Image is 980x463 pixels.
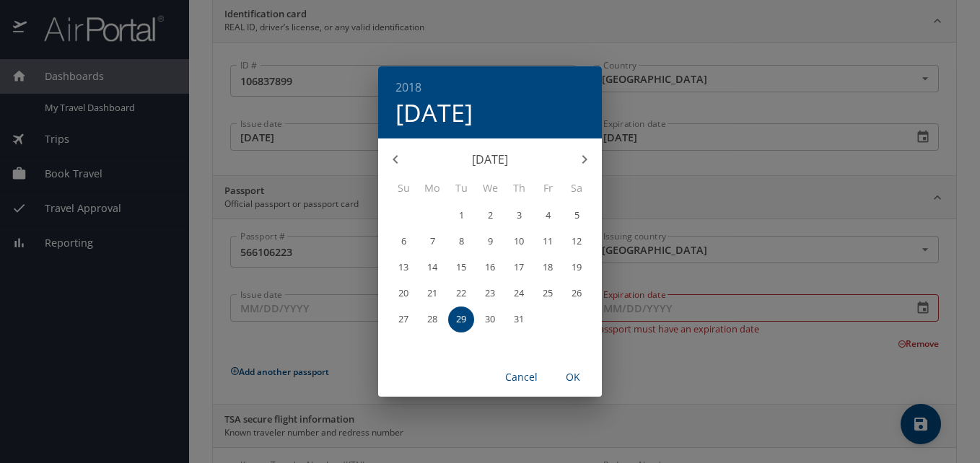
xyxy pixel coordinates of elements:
[419,180,445,196] span: Mo
[535,281,561,307] button: 25
[419,307,445,332] button: 28
[448,255,474,281] button: 15
[572,237,582,246] p: 12
[488,211,493,220] p: 2
[574,211,579,220] p: 5
[477,307,503,332] button: 30
[514,288,524,298] p: 24
[514,237,524,246] p: 10
[485,263,495,272] p: 16
[506,229,532,255] button: 10
[477,229,503,255] button: 9
[550,364,596,391] button: OK
[506,180,532,196] span: Th
[535,203,561,229] button: 4
[504,369,538,387] span: Cancel
[564,281,590,307] button: 26
[514,263,524,272] p: 17
[390,180,416,196] span: Su
[427,314,437,324] p: 28
[398,263,408,272] p: 13
[390,229,416,255] button: 6
[390,281,416,307] button: 20
[477,255,503,281] button: 16
[506,255,532,281] button: 17
[477,281,503,307] button: 23
[543,263,553,272] p: 18
[448,307,474,332] button: 29
[419,255,445,281] button: 14
[477,180,503,196] span: We
[419,281,445,307] button: 21
[456,288,466,298] p: 22
[395,97,473,128] button: [DATE]
[535,255,561,281] button: 18
[556,369,590,387] span: OK
[477,203,503,229] button: 2
[427,288,437,298] p: 21
[427,263,437,272] p: 14
[459,237,464,246] p: 8
[485,288,495,298] p: 23
[517,211,522,220] p: 3
[390,255,416,281] button: 13
[456,263,466,272] p: 15
[448,180,474,196] span: Tu
[546,211,551,220] p: 4
[543,288,553,298] p: 25
[430,237,435,246] p: 7
[456,314,466,324] p: 29
[564,229,590,255] button: 12
[572,263,582,272] p: 19
[506,307,532,332] button: 31
[413,151,567,168] p: [DATE]
[419,229,445,255] button: 7
[390,307,416,332] button: 27
[485,314,495,324] p: 30
[514,314,524,324] p: 31
[564,203,590,229] button: 5
[572,288,582,298] p: 26
[498,364,544,391] button: Cancel
[488,237,493,246] p: 9
[506,281,532,307] button: 24
[448,281,474,307] button: 22
[398,314,408,324] p: 27
[459,211,464,220] p: 1
[543,237,553,246] p: 11
[535,180,561,196] span: Fr
[564,180,590,196] span: Sa
[398,288,408,298] p: 20
[395,77,421,97] button: 2018
[448,203,474,229] button: 1
[564,255,590,281] button: 19
[535,229,561,255] button: 11
[506,203,532,229] button: 3
[448,229,474,255] button: 8
[401,237,406,246] p: 6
